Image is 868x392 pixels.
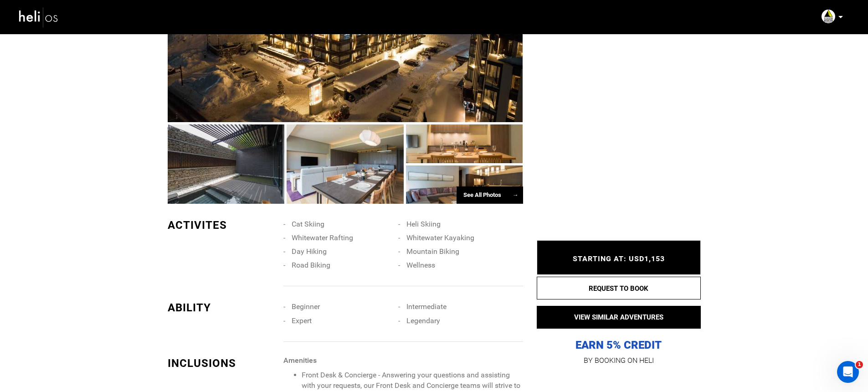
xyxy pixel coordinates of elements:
[292,247,327,256] span: Day Hiking
[292,233,353,242] span: Whitewater Rafting
[822,10,835,23] img: b3bcc865aaab25ac3536b0227bee0eb5.png
[537,354,701,367] p: BY BOOKING ON HELI
[18,5,59,29] img: heli-logo
[513,191,519,198] span: →
[406,261,435,269] span: Wellness
[837,361,859,383] iframe: Intercom live chat
[406,302,447,311] span: Intermediate
[168,300,277,315] div: ABILITY
[537,306,701,329] button: VIEW SIMILAR ADVENTURES
[406,316,440,325] span: Legendary
[168,356,277,371] div: INCLUSIONS
[292,220,324,228] span: Cat Skiing
[573,254,665,263] span: STARTING AT: USD1,153
[856,361,863,368] span: 1
[283,356,317,365] strong: Amenities
[292,302,320,311] span: Beginner
[457,186,523,204] div: See All Photos
[537,277,701,299] button: REQUEST TO BOOK
[537,247,701,352] p: EARN 5% CREDIT
[292,316,312,325] span: Expert
[406,233,474,242] span: Whitewater Kayaking
[292,261,330,269] span: Road Biking
[406,247,459,256] span: Mountain Biking
[168,217,277,233] div: ACTIVITES
[406,220,441,228] span: Heli Skiing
